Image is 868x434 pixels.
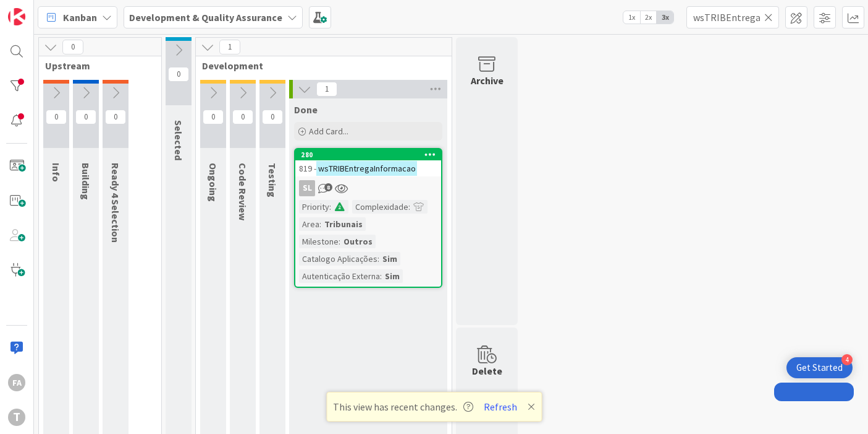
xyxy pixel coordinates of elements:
span: Info [50,163,62,182]
div: Priority [299,200,329,214]
span: 2x [640,11,657,24]
div: 4 [841,354,853,365]
div: SL [299,180,315,196]
span: Add Card... [309,126,348,137]
div: 280 [295,149,441,160]
div: Delete [472,363,502,378]
div: Catalogo Aplicações [299,252,377,266]
input: Quick Filter... [686,6,779,28]
div: 280 [301,150,441,159]
div: T [8,409,25,426]
div: Area [299,217,319,231]
span: 0 [232,110,253,124]
span: Development [202,59,436,72]
span: 8 [324,183,332,191]
b: Development & Quality Assurance [129,11,282,24]
div: Autenticação Externa [299,269,380,283]
img: Visit kanbanzone.com [8,8,25,25]
div: Open Get Started checklist, remaining modules: 4 [786,357,853,378]
span: Done [294,103,318,116]
span: 0 [168,67,189,82]
span: Testing [266,163,279,197]
div: Sim [379,252,400,266]
span: 1 [316,82,337,97]
span: : [380,269,382,283]
span: 0 [46,110,67,124]
span: Ongoing [207,163,219,202]
div: Archive [471,73,504,88]
span: 1 [219,40,240,54]
span: This view has recent changes. [333,399,473,414]
span: Code Review [237,163,249,220]
mark: wsTRIBEntregaInformacao [316,161,417,175]
span: 3x [657,11,673,24]
span: 0 [105,110,126,124]
span: Building [80,163,92,200]
span: 0 [262,110,283,124]
div: Get Started [796,362,843,374]
span: 1x [623,11,640,24]
div: SL [295,180,441,196]
span: 819 - [299,163,316,174]
a: 280819 -wsTRIBEntregaInformacaoSLPriority:Complexidade:Area:TribunaisMilestone:OutrosCatalogo Apl... [294,148,442,288]
span: : [408,200,410,214]
div: Complexidade [352,200,408,214]
span: 0 [62,40,83,54]
button: Refresh [479,399,521,415]
span: : [339,235,340,248]
span: : [377,252,379,266]
div: FA [8,374,25,391]
span: Upstream [45,59,146,72]
div: Tribunais [321,217,366,231]
span: Kanban [63,10,97,25]
span: Selected [172,120,185,160]
div: 280819 -wsTRIBEntregaInformacao [295,149,441,176]
div: Milestone [299,235,339,248]
span: 0 [75,110,96,124]
span: : [319,217,321,231]
span: 0 [203,110,224,124]
div: Outros [340,235,376,248]
span: Ready 4 Selection [109,163,122,243]
span: : [329,200,331,214]
div: Sim [382,269,403,283]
